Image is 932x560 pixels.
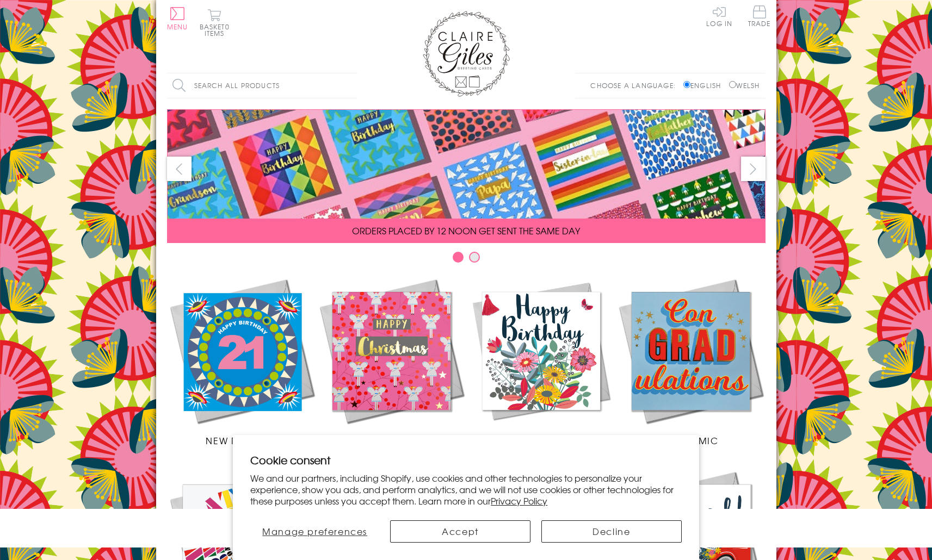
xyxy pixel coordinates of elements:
input: English [683,81,690,88]
button: Manage preferences [250,520,379,543]
img: Claire Giles Greetings Cards [423,11,510,97]
span: Academic [663,434,719,447]
button: Decline [541,520,682,543]
p: Choose a language: [590,80,681,90]
h2: Cookie consent [250,452,682,468]
span: 0 items [205,22,230,38]
span: Manage preferences [262,525,367,538]
input: Search [347,73,357,98]
span: Christmas [363,434,419,447]
button: prev [167,157,192,181]
a: Privacy Policy [491,494,547,507]
a: Trade [748,5,771,29]
span: ORDERS PLACED BY 12 NOON GET SENT THE SAME DAY [352,224,580,237]
p: We and our partners, including Shopify, use cookies and other technologies to personalize your ex... [250,472,682,506]
button: Carousel Page 1 (Current Slide) [453,252,464,263]
a: Christmas [317,276,466,447]
button: next [741,157,766,181]
input: Welsh [729,81,736,88]
a: Log In [706,5,732,27]
span: Birthdays [515,434,567,447]
label: Welsh [729,80,760,90]
label: English [683,80,726,90]
button: Menu [167,7,188,30]
span: New Releases [206,434,277,447]
button: Carousel Page 2 [469,252,480,263]
span: Trade [748,5,771,27]
a: New Releases [167,276,317,447]
button: Accept [390,520,530,543]
div: Carousel Pagination [167,251,766,268]
input: Search all products [167,73,357,98]
a: Birthdays [466,276,616,447]
a: Academic [616,276,766,447]
span: Menu [167,22,188,32]
button: Basket0 items [200,9,230,36]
